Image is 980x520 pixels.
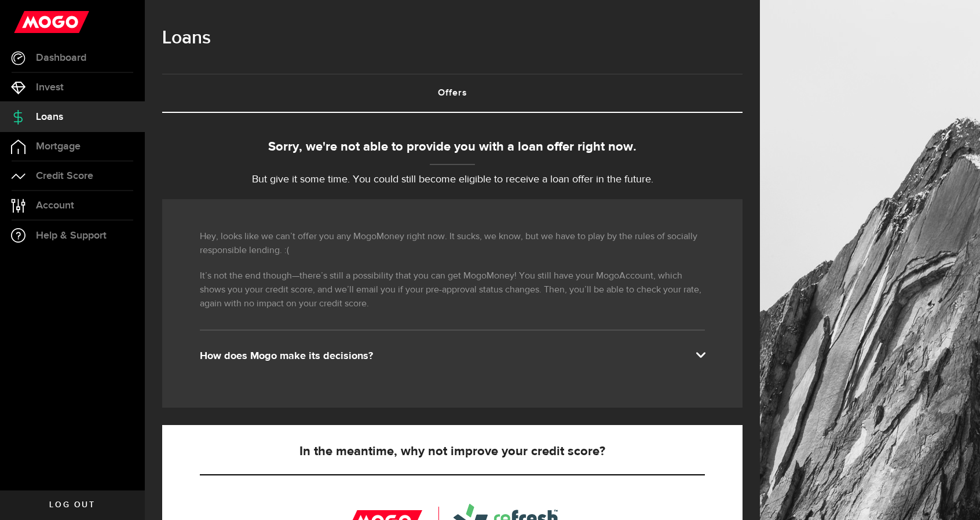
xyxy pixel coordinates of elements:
[162,172,743,188] p: But give it some time. You could still become eligible to receive a loan offer in the future.
[36,53,86,63] span: Dashboard
[162,74,743,113] ul: Tabs Navigation
[36,82,64,93] span: Invest
[162,138,743,157] div: Sorry, we're not able to provide you with a loan offer right now.
[200,269,705,311] p: It’s not the end though—there’s still a possibility that you can get MogoMoney! You still have yo...
[36,230,107,241] span: Help & Support
[36,141,81,152] span: Mortgage
[200,349,705,363] div: How does Mogo make its decisions?
[36,112,63,122] span: Loans
[162,75,743,112] a: Offers
[162,23,743,53] h1: Loans
[200,230,705,258] p: Hey, looks like we can’t offer you any MogoMoney right now. It sucks, we know, but we have to pla...
[36,200,74,211] span: Account
[200,445,705,459] h5: In the meantime, why not improve your credit score?
[49,501,95,509] span: Log out
[931,471,980,520] iframe: LiveChat chat widget
[36,171,93,181] span: Credit Score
